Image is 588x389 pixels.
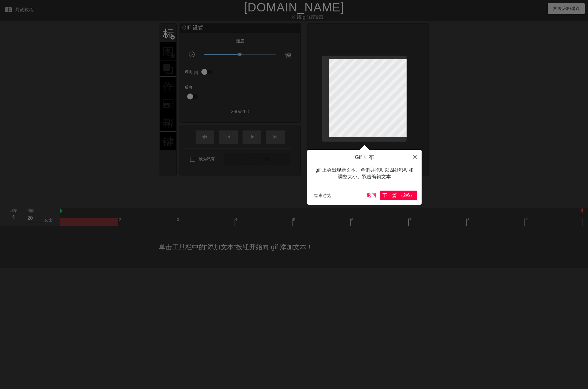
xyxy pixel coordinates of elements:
[312,154,417,161] h4: Gif 画布
[312,161,417,186] div: gif 上会出现新文本。单击并拖动以四处移动和调整大小。双击编辑文本
[380,191,417,200] button: 下一个
[364,191,379,200] button: 返回
[382,193,415,198] span: 下一篇 （2/6）
[408,150,422,164] button: 关闭
[312,191,333,200] button: 结束游览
